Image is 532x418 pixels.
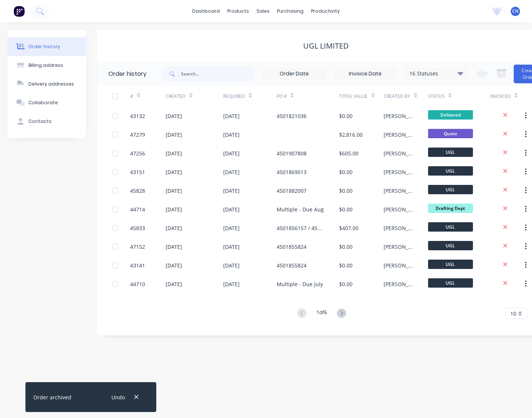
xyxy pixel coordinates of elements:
div: 16 Statuses [405,69,468,78]
div: Total Value [339,93,368,100]
div: Created [166,93,185,100]
div: [PERSON_NAME] [384,205,413,213]
div: Collaborate [28,99,58,106]
button: Collaborate [7,93,86,112]
span: Delivered [428,110,473,120]
div: Created By [384,93,410,100]
div: [DATE] [223,243,240,251]
div: 4501882007 [277,187,307,195]
div: Multiple - Due July [277,280,323,288]
button: Undo [107,392,129,402]
div: [PERSON_NAME] [384,280,413,288]
div: [PERSON_NAME] [384,131,413,139]
div: [DATE] [223,280,240,288]
div: Status [428,93,445,100]
div: [DATE] [166,187,182,195]
div: [PERSON_NAME] [384,187,413,195]
div: productivity [307,6,344,17]
div: $0.00 [339,243,353,251]
div: [PERSON_NAME] [384,243,413,251]
input: Order Date [263,68,326,80]
div: [DATE] [166,205,182,213]
div: products [224,6,253,17]
div: purchasing [273,6,307,17]
button: Billing address [7,56,86,75]
a: dashboard [188,6,224,17]
span: Quote [428,129,473,138]
div: Order history [108,69,147,78]
div: $0.00 [339,280,353,288]
span: UGL [428,241,473,250]
div: 43141 [130,261,145,269]
div: PO # [277,86,339,106]
div: [DATE] [166,112,182,120]
div: sales [253,6,273,17]
div: # [130,93,133,100]
div: $0.00 [339,112,353,120]
div: [DATE] [223,131,240,139]
span: UGL [428,278,473,288]
div: [DATE] [166,131,182,139]
div: $0.00 [339,205,353,213]
div: Created By [384,86,428,106]
div: 1 of 6 [316,308,327,319]
div: [DATE] [166,280,182,288]
div: 44714 [130,205,145,213]
div: Multiple - Due Aug [277,205,324,213]
div: 4501821036 [277,112,307,120]
div: PO # [277,93,287,100]
div: [DATE] [223,168,240,176]
div: [DATE] [166,224,182,232]
button: Contacts [7,112,86,131]
div: Required [223,86,277,106]
div: 4501855824 [277,243,307,251]
span: UGL [428,260,473,269]
img: Factory [13,6,25,17]
div: Created [166,86,224,106]
div: UGL LIMITED [303,41,349,50]
div: [DATE] [223,112,240,120]
div: [DATE] [223,261,240,269]
div: [DATE] [166,149,182,157]
div: 47256 [130,149,145,157]
div: 47279 [130,131,145,139]
input: Search... [181,66,255,81]
div: 44710 [130,280,145,288]
button: Order history [7,37,86,56]
div: $0.00 [339,261,353,269]
div: 45833 [130,224,145,232]
div: $605.00 [339,149,359,157]
div: [DATE] [223,149,240,157]
div: 4501869013 [277,168,307,176]
span: CH [512,8,519,15]
span: UGL [428,222,473,232]
span: 10 [510,310,516,318]
div: [DATE] [166,168,182,176]
div: [DATE] [166,243,182,251]
div: [DATE] [223,205,240,213]
span: Drafting Dept [428,204,473,213]
div: [PERSON_NAME] [384,112,413,120]
div: [PERSON_NAME] [384,261,413,269]
div: Billing address [28,62,63,69]
div: Delivery addresses [28,81,74,87]
div: 43151 [130,168,145,176]
div: $0.00 [339,187,353,195]
div: 47152 [130,243,145,251]
div: Invoiced [490,86,526,106]
div: Status [428,86,491,106]
div: 43132 [130,112,145,120]
div: Invoiced [490,93,511,100]
div: Required [223,93,245,100]
span: UGL [428,148,473,157]
div: $407.00 [339,224,359,232]
div: # [130,86,166,106]
button: Delivery addresses [7,75,86,93]
input: Invoice Date [334,68,397,80]
div: $0.00 [339,168,353,176]
span: UGL [428,185,473,194]
span: UGL [428,166,473,176]
div: [PERSON_NAME] [384,168,413,176]
div: 4501856157 / 4501870190 [277,224,324,232]
div: 4501907808 [277,149,307,157]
